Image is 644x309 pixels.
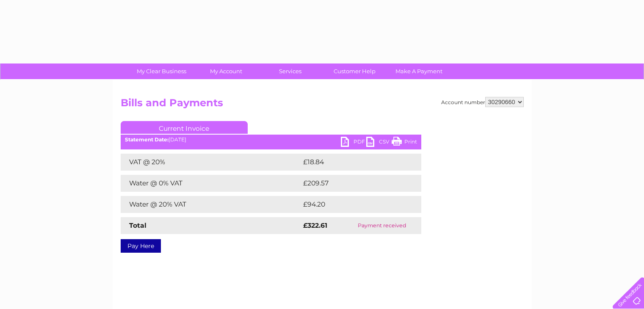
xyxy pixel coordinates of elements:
td: £209.57 [301,175,406,192]
a: Services [255,63,325,79]
a: CSV [366,137,392,149]
a: My Clear Business [127,63,196,79]
td: VAT @ 20% [121,154,301,171]
strong: Total [129,221,146,229]
div: Account number [441,97,524,107]
h2: Bills and Payments [121,97,524,113]
a: Print [392,137,417,149]
a: Pay Here [121,239,161,253]
td: £18.84 [301,154,404,171]
b: Statement Date: [125,136,169,143]
td: £94.20 [301,196,405,213]
a: Make A Payment [384,63,454,79]
a: Customer Help [320,63,390,79]
a: PDF [341,137,366,149]
div: [DATE] [121,137,421,143]
td: Water @ 0% VAT [121,175,301,192]
a: Current Invoice [121,121,248,134]
a: My Account [191,63,261,79]
td: Water @ 20% VAT [121,196,301,213]
td: Payment received [343,217,421,234]
strong: £322.61 [303,221,327,229]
